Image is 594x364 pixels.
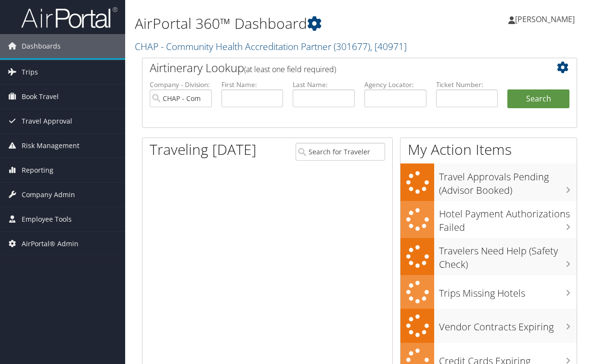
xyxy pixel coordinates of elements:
h1: AirPortal 360™ Dashboard [135,13,435,34]
span: Employee Tools [22,207,72,231]
a: CHAP - Community Health Accreditation Partner [135,40,407,53]
a: Vendor Contracts Expiring [400,309,577,343]
h2: Airtinerary Lookup [150,60,533,76]
span: ( 301677 ) [334,40,370,53]
label: Company - Division: [150,80,212,89]
span: [PERSON_NAME] [515,14,575,25]
label: Last Name: [293,80,355,89]
span: Reporting [22,158,53,182]
a: Trips Missing Hotels [400,275,577,309]
label: First Name: [221,80,284,89]
a: Hotel Payment Authorizations Failed [400,201,577,238]
span: Travel Approval [22,109,72,133]
label: Ticket Number: [436,80,498,89]
h3: Travel Approvals Pending (Advisor Booked) [439,165,577,197]
h3: Vendor Contracts Expiring [439,315,577,334]
span: Book Travel [22,85,59,109]
h3: Trips Missing Hotels [439,282,577,300]
span: Trips [22,60,38,84]
h3: Hotel Payment Authorizations Failed [439,202,577,234]
a: [PERSON_NAME] [508,5,584,34]
span: AirPortal® Admin [22,232,78,256]
h1: My Action Items [400,139,577,160]
span: Company Admin [22,183,75,207]
span: , [ 40971 ] [370,40,407,53]
input: Search for Traveler [296,143,385,161]
button: Search [507,89,569,109]
a: Travel Approvals Pending (Advisor Booked) [400,163,577,201]
span: Risk Management [22,134,79,158]
a: Travelers Need Help (Safety Check) [400,238,577,275]
h3: Travelers Need Help (Safety Check) [439,239,577,271]
h1: Traveling [DATE] [150,139,257,160]
img: airportal-logo.png [21,6,117,29]
label: Agency Locator: [364,80,426,89]
span: (at least one field required) [244,64,336,75]
span: Dashboards [22,34,61,58]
